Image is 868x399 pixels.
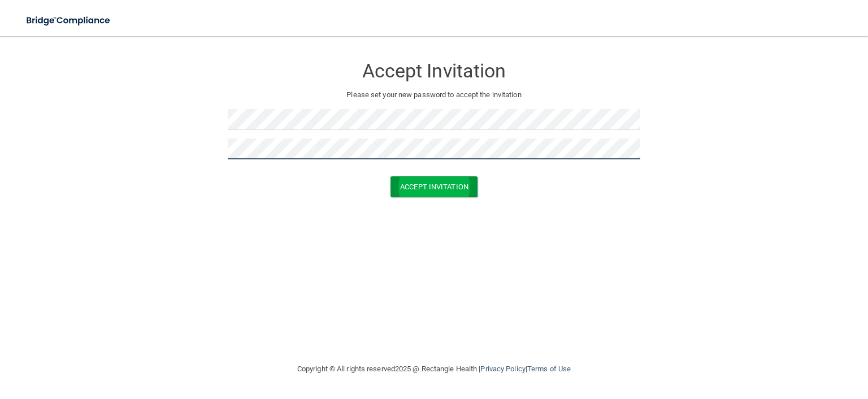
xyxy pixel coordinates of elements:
[236,88,632,102] p: Please set your new password to accept the invitation
[527,365,571,373] a: Terms of Use
[17,9,121,32] img: bridge_compliance_login_screen.278c3ca4.svg
[228,60,640,81] h3: Accept Invitation
[390,176,478,197] button: Accept Invitation
[480,365,525,373] a: Privacy Policy
[228,351,640,387] div: Copyright © All rights reserved 2025 @ Rectangle Health | |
